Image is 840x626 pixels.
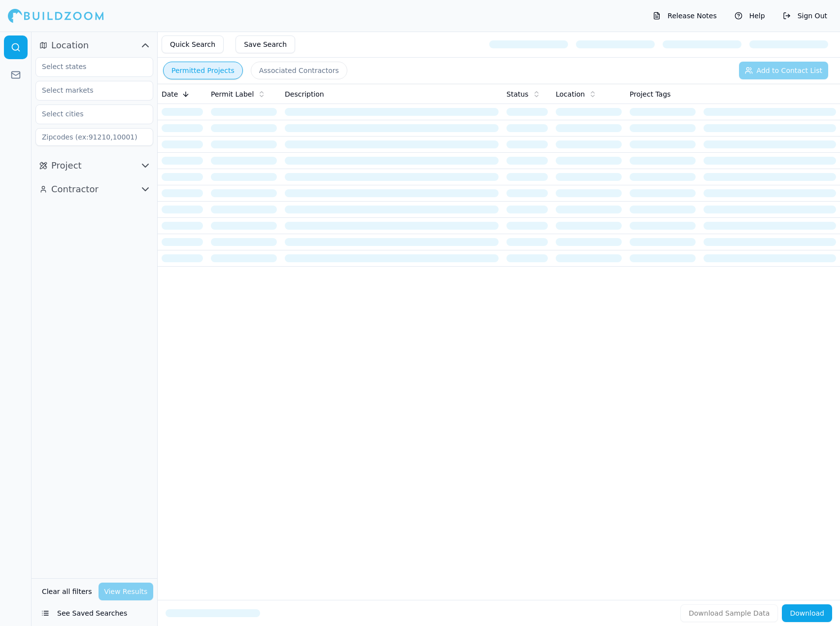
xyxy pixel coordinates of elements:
button: Download [782,604,832,622]
button: Project [35,158,153,174]
button: Quick Search [162,35,224,53]
span: Location [51,38,89,52]
button: Location [35,37,153,53]
span: Description [285,89,324,99]
span: Project [51,159,82,173]
span: Location [556,89,585,99]
span: Project Tags [630,89,671,99]
span: Date [162,89,178,99]
span: Status [506,89,529,99]
button: Contractor [35,181,153,197]
button: See Saved Searches [35,604,153,622]
button: Clear all filters [39,583,95,600]
button: Sign Out [778,8,832,24]
button: Help [730,8,770,24]
span: Permit Label [211,89,254,99]
input: Select states [36,58,140,75]
button: Associated Contractors [251,62,347,79]
button: Permitted Projects [163,62,243,79]
span: Contractor [51,182,99,196]
input: Zipcodes (ex:91210,10001) [35,128,153,146]
input: Select cities [36,105,140,123]
button: Save Search [235,35,295,53]
button: Release Notes [648,8,722,24]
input: Select markets [36,81,140,99]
